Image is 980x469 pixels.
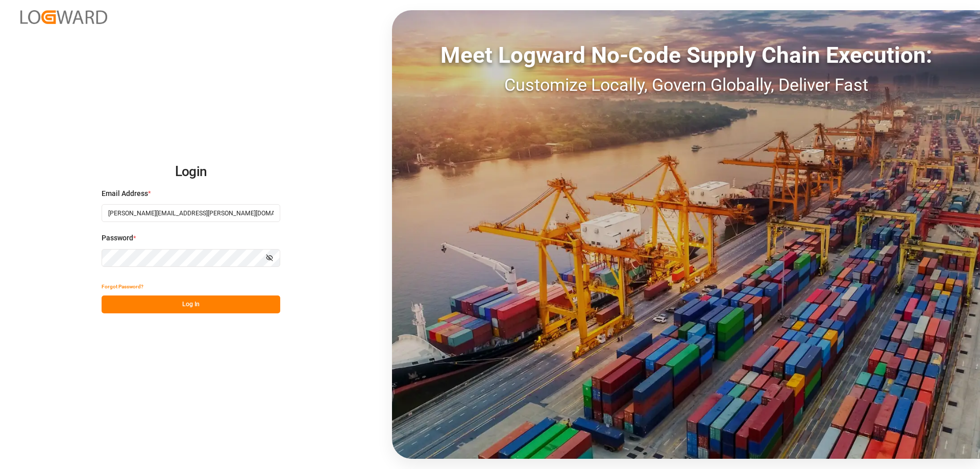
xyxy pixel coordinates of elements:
[102,233,133,243] span: Password
[102,188,148,199] span: Email Address
[102,156,280,188] h2: Login
[102,278,143,295] button: Forgot Password?
[102,204,280,222] input: Enter your email
[102,295,280,313] button: Log In
[392,38,980,72] div: Meet Logward No-Code Supply Chain Execution:
[20,10,107,24] img: Logward_new_orange.png
[392,72,980,98] div: Customize Locally, Govern Globally, Deliver Fast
